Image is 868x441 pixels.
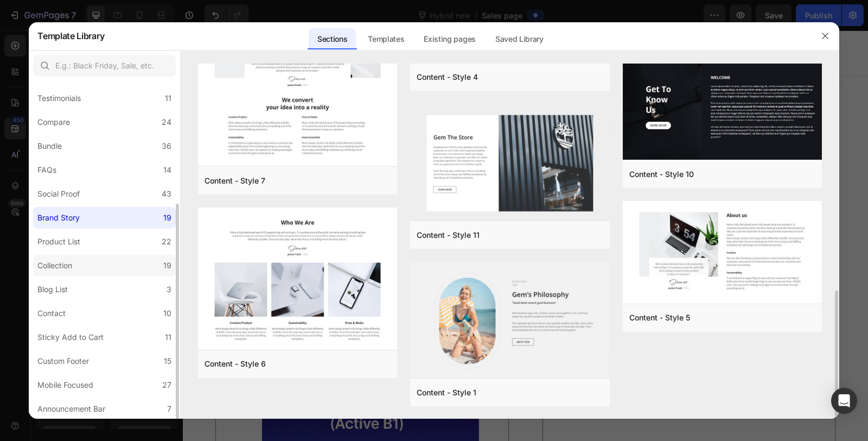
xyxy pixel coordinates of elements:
[417,229,480,242] div: Content - Style 11
[415,28,484,50] div: Existing pages
[37,140,62,153] div: Bundle
[37,402,105,415] div: Announcement Bar
[37,379,93,392] div: Mobile Focused
[417,386,476,399] div: Content - Style 1
[410,262,609,380] img: c1.png
[387,299,546,310] p: (aromatic)
[163,163,171,177] div: 14
[33,138,653,197] h2: The 4 Essential Nutrients Your Nervous System Needs to Heal Your Gut
[831,388,857,414] div: Open Intercom Messenger
[162,379,171,392] div: 27
[165,92,171,105] div: 11
[33,55,176,77] input: E.g.: Black Friday, Sale, etc.
[205,174,265,187] div: Content - Style 7
[486,8,653,38] a: Fuel Your Wellness
[359,28,413,50] div: Templates
[167,283,171,296] div: 3
[37,259,72,272] div: Collection
[163,259,171,272] div: 19
[37,187,80,200] div: Social Proof
[60,312,316,322] p: Repairs years of inflammation damage.
[387,276,546,292] p: [MEDICAL_DATA]
[165,331,171,344] div: 11
[37,211,80,224] div: Brand Story
[487,28,552,50] div: Saved Library
[163,307,171,320] div: 10
[37,163,56,177] div: FAQs
[37,235,80,248] div: Product List
[623,201,822,305] img: c5.png
[163,211,171,224] div: 19
[60,299,316,310] p: (energizing)
[60,276,316,292] p: [MEDICAL_DATA]
[162,235,171,248] div: 22
[387,325,546,365] p: Your [MEDICAL_DATA] can't communicate with your gut without [MEDICAL_DATA]. [MEDICAL_DATA] provid...
[27,51,316,77] p: Most gut issues aren't gut issues. They're nervous system issues that show up in your gut.
[33,10,94,35] img: gempages_573703203716072516-2ff5cdac-c4a9-4559-b0de-5d2983f194c2.png
[37,331,104,344] div: Sticky Add to Cart
[37,92,81,105] div: Testimonials
[37,22,104,50] h2: Template Library
[37,307,66,320] div: Contact
[37,355,89,368] div: Custom Footer
[410,104,609,223] img: c11.png
[205,357,266,370] div: Content - Style 6
[37,283,68,296] div: Blog List
[551,275,643,368] img: gempages_573703203716072516-2b3a7067-d5da-40c7-984c-4d4f03887af4.png
[309,28,356,50] div: Sections
[523,17,602,29] p: Fuel Your Wellness
[417,71,478,84] div: Content - Style 4
[34,224,652,236] p: Your gut cells and nerves run on energy. That energy comes from specific nutrients that most peop...
[629,311,690,324] div: Content - Style 5
[162,116,171,129] div: 24
[34,236,652,247] p: Here's why most supplements fail — and what actually works:
[27,52,136,61] strong: Here's the breakthrough:
[164,355,171,368] div: 15
[37,116,70,129] div: Compare
[629,168,694,181] div: Content - Style 10
[162,187,171,200] div: 43
[162,140,171,153] div: 36
[623,52,822,162] img: c10.png
[198,207,397,351] img: c6.png
[60,322,316,342] p: Restores natural stomach acid production.And reactivate energy enzymes that control digestion.
[167,402,171,415] div: 7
